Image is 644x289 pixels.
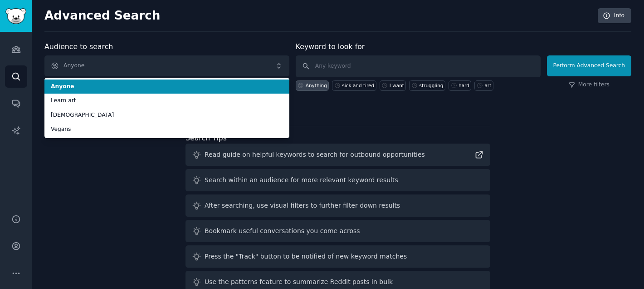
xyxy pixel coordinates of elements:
[296,55,541,77] input: Any keyword
[44,9,593,23] h2: Advanced Search
[459,82,469,89] div: hard
[205,150,425,159] div: Read guide on helpful keywords to search for outbound opportunities
[205,277,393,287] div: Use the patterns feature to summarize Reddit posts in bulk
[51,125,283,134] span: Vegans
[5,8,26,24] img: GummySearch logo
[484,82,491,89] div: art
[547,55,631,76] button: Perform Advanced Search
[205,252,407,261] div: Press the "Track" button to be notified of new keyword matches
[205,226,360,236] div: Bookmark useful conversations you come across
[296,42,365,51] label: Keyword to look for
[598,8,631,24] a: Info
[205,175,398,185] div: Search within an audience for more relevant keyword results
[51,83,283,91] span: Anyone
[342,82,374,89] div: sick and tired
[51,111,283,120] span: [DEMOGRAPHIC_DATA]
[51,97,283,105] span: Learn art
[185,134,227,142] label: Search Tips
[44,42,113,51] label: Audience to search
[419,82,443,89] div: struggling
[44,78,289,138] ul: Anyone
[205,201,400,210] div: After searching, use visual filters to further filter down results
[390,82,404,89] div: I want
[44,55,289,76] button: Anyone
[569,81,610,89] a: More filters
[306,82,327,89] div: Anything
